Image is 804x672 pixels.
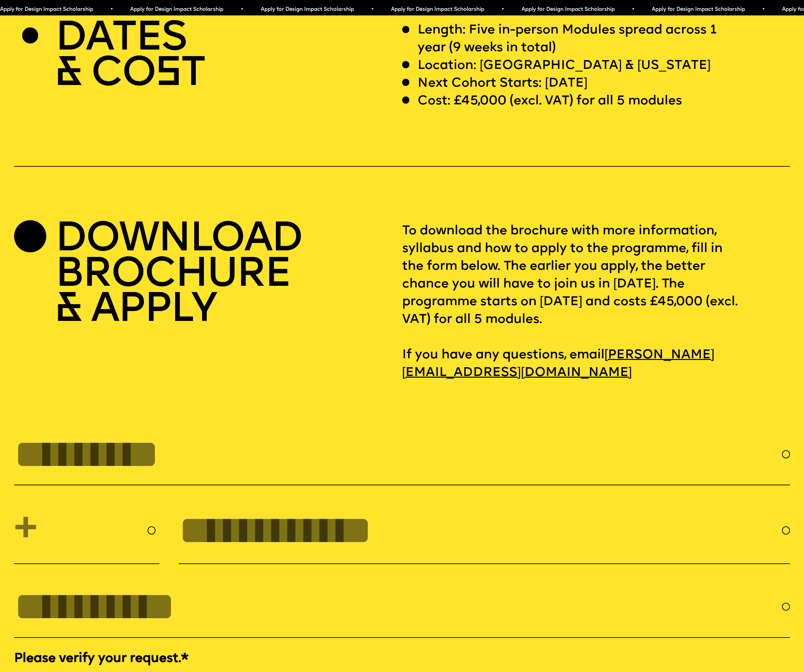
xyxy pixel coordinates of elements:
a: [PERSON_NAME][EMAIL_ADDRESS][DOMAIN_NAME] [402,343,715,385]
span: S [155,54,181,95]
h2: DATES & CO T [55,22,205,92]
p: Length: Five in-person Modules spread across 1 year (9 weeks in total) [418,22,742,57]
p: Cost: £45,000 (excl. VAT) for all 5 modules [418,93,682,110]
label: Please verify your request. [14,650,790,668]
span: • [371,7,374,12]
span: • [240,7,243,12]
p: Location: [GEOGRAPHIC_DATA] & [US_STATE] [418,57,711,75]
span: • [110,7,113,12]
p: To download the brochure with more information, syllabus and how to apply to the programme, fill ... [402,222,790,382]
h2: DOWNLOAD BROCHURE & APPLY [55,222,302,328]
span: • [501,7,504,12]
span: • [762,7,765,12]
span: • [632,7,635,12]
p: Next Cohort Starts: [DATE] [418,75,588,93]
